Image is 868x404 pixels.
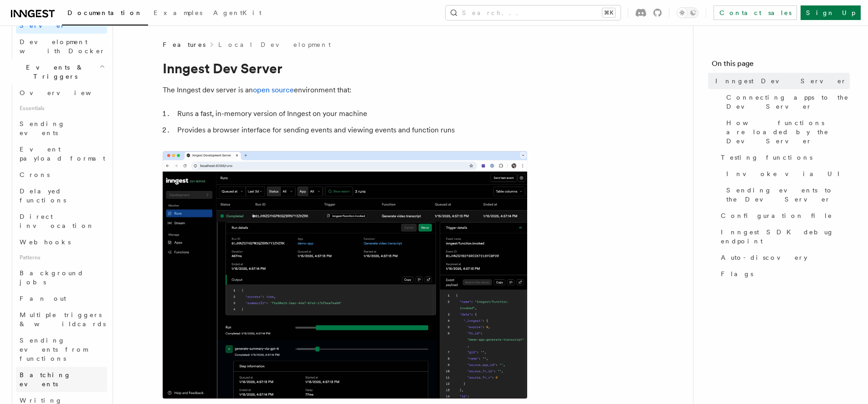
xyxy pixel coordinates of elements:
a: Local Development [218,40,331,49]
span: Direct invocation [20,213,94,229]
a: Inngest SDK debug endpoint [717,224,850,249]
a: Fan out [16,290,107,307]
li: Runs a fast, in-memory version of Inngest on your machine [175,107,527,120]
a: Webhooks [16,234,107,250]
span: Delayed functions [20,187,66,204]
a: Contact sales [714,5,797,20]
a: Examples [148,3,208,25]
span: How functions are loaded by the Dev Server [726,118,850,146]
a: Background jobs [16,265,107,290]
kbd: ⌘K [602,8,615,17]
a: Configuration file [717,207,850,224]
a: Invoke via UI [723,166,850,182]
span: Connecting apps to the Dev Server [726,93,850,111]
a: Sending events to the Dev Server [723,182,850,207]
a: AgentKit [208,3,267,25]
a: How functions are loaded by the Dev Server [723,115,850,149]
h4: On this page [712,58,850,73]
span: Webhooks [20,238,71,246]
a: Crons [16,167,107,183]
span: Development with Docker [20,38,105,55]
span: Patterns [16,250,107,265]
a: Sending events [16,116,107,141]
li: Provides a browser interface for sending events and viewing events and function runs [175,124,527,136]
span: Sending events to the Dev Server [726,186,850,204]
a: Testing functions [717,149,850,166]
a: Sign Up [801,5,861,20]
a: Sending events from functions [16,332,107,367]
a: Documentation [62,3,148,25]
a: Connecting apps to the Dev Server [723,89,850,115]
span: Event payload format [20,146,105,162]
h1: Inngest Dev Server [163,60,527,76]
span: Configuration file [721,211,832,220]
span: Sending events [20,120,65,136]
span: Batching events [20,371,71,388]
span: Multiple triggers & wildcards [20,311,106,328]
span: Sending events from functions [20,337,87,362]
button: Search...⌘K [446,5,621,20]
span: AgentKit [213,9,262,16]
a: Overview [16,85,107,101]
a: Inngest Dev Server [712,73,850,89]
a: Direct invocation [16,208,107,234]
button: Toggle dark mode [677,7,699,18]
span: Flags [721,269,753,278]
button: Events & Triggers [7,59,107,85]
span: Documentation [67,9,143,16]
a: Delayed functions [16,183,107,208]
p: The Inngest dev server is an environment that: [163,84,527,96]
span: Essentials [16,101,107,116]
img: Dev Server Demo [163,151,527,399]
span: Invoke via UI [726,169,847,178]
span: Inngest Dev Server [715,76,847,86]
span: Testing functions [721,153,812,162]
a: Flags [717,266,850,282]
a: Multiple triggers & wildcards [16,307,107,332]
span: Crons [20,171,50,178]
span: Background jobs [20,269,84,286]
span: Inngest SDK debug endpoint [721,227,850,246]
a: Event payload format [16,141,107,167]
span: Features [163,40,205,49]
span: Overview [20,89,113,96]
span: Examples [154,9,202,16]
span: Fan out [20,295,66,302]
a: open source [253,86,294,94]
span: Auto-discovery [721,253,807,262]
a: Batching events [16,367,107,392]
span: Events & Triggers [7,63,99,81]
a: Auto-discovery [717,249,850,266]
a: Development with Docker [16,34,107,59]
